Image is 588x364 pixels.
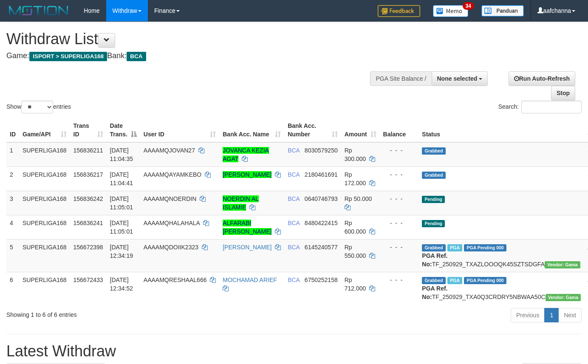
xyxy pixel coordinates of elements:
span: Pending [422,220,445,227]
th: Date Trans.: activate to sort column descending [107,118,140,142]
span: Grabbed [422,244,446,251]
span: 156836211 [73,147,103,154]
span: BCA [127,52,146,61]
span: Vendor URL: https://trx31.1velocity.biz [546,294,581,301]
span: AAAAMQDOIIK2323 [144,244,198,251]
td: SUPERLIGA168 [19,142,70,167]
span: BCA [288,277,300,283]
th: Bank Acc. Name: activate to sort column ascending [219,118,284,142]
span: ISPORT > SUPERLIGA168 [29,52,107,61]
span: [DATE] 11:05:01 [110,195,133,211]
img: panduan.png [481,5,524,17]
span: AAAAMQNOERDIN [144,195,196,202]
span: 156836241 [73,220,103,226]
select: Showentries [21,101,53,113]
label: Show entries [6,101,71,113]
td: 1 [6,142,19,167]
span: Grabbed [422,277,446,284]
th: Amount: activate to sort column ascending [341,118,380,142]
h4: Game: Bank: [6,52,384,60]
a: [PERSON_NAME] [223,244,271,251]
h1: Latest Withdraw [6,343,582,360]
span: AAAAMQHALAHALA [144,220,200,226]
span: [DATE] 11:04:35 [110,147,133,162]
div: - - - [383,219,416,227]
span: Marked by aafsoycanthlai [447,277,462,284]
span: Rp 172.000 [345,171,366,186]
div: - - - [383,195,416,203]
span: BCA [288,147,300,154]
div: - - - [383,146,416,155]
td: SUPERLIGA168 [19,272,70,305]
td: SUPERLIGA168 [19,215,70,239]
th: User ID: activate to sort column ascending [140,118,219,142]
a: NOERDIN AL ISLAMIE [223,195,259,211]
td: SUPERLIGA168 [19,166,70,191]
span: Grabbed [422,147,446,155]
span: 34 [463,2,474,10]
span: PGA Pending [464,244,506,251]
a: Stop [551,86,575,100]
a: [PERSON_NAME] [223,171,271,178]
span: BCA [288,220,300,226]
input: Search: [521,101,582,113]
th: ID [6,118,19,142]
span: AAAAMQAYAMKEBO [144,171,201,178]
td: 2 [6,166,19,191]
a: MOCHAMAD ARIEF [223,277,277,283]
td: SUPERLIGA168 [19,239,70,272]
span: None selected [437,75,478,82]
div: - - - [383,170,416,179]
span: Marked by aafsoycanthlai [447,244,462,251]
td: SUPERLIGA168 [19,191,70,215]
span: Rp 300.000 [345,147,366,162]
span: BCA [288,244,300,251]
label: Search: [498,101,582,113]
span: [DATE] 12:34:19 [110,244,133,259]
span: 156672433 [73,277,103,283]
div: Showing 1 to 6 of 6 entries [6,307,239,319]
h1: Withdraw List [6,31,384,48]
div: - - - [383,243,416,251]
span: Pending [422,196,445,203]
div: PGA Site Balance / [370,71,431,86]
span: Rp 50.000 [345,195,372,202]
a: Run Auto-Refresh [509,71,575,86]
span: 156836217 [73,171,103,178]
th: Bank Acc. Number: activate to sort column ascending [284,118,341,142]
span: PGA Pending [464,277,506,284]
a: Next [558,308,582,322]
span: BCA [288,171,300,178]
th: Balance [380,118,419,142]
th: Trans ID: activate to sort column ascending [70,118,107,142]
b: PGA Ref. No: [422,285,447,300]
span: Grabbed [422,172,446,179]
a: JOVANCA KEZIA AGAT [223,147,269,162]
span: [DATE] 11:04:41 [110,171,133,186]
span: Copy 6750252158 to clipboard [305,277,338,283]
img: Feedback.jpg [378,5,420,17]
div: - - - [383,276,416,284]
span: Copy 6145240577 to clipboard [305,244,338,251]
img: Button%20Memo.svg [433,5,469,17]
td: TF_250929_TXAZLOOOQK45SZTSDGFA [418,239,584,272]
a: ALFARABI [PERSON_NAME] [223,220,271,235]
th: Status [418,118,584,142]
span: Copy 8480422415 to clipboard [305,220,338,226]
span: Rp 600.000 [345,220,366,235]
span: Copy 0640746793 to clipboard [305,195,338,202]
td: 3 [6,191,19,215]
span: Vendor URL: https://trx31.1velocity.biz [545,261,580,268]
th: Game/API: activate to sort column ascending [19,118,70,142]
span: Rp 550.000 [345,244,366,259]
span: 156672398 [73,244,103,251]
td: 4 [6,215,19,239]
span: 156836242 [73,195,103,202]
span: Rp 712.000 [345,277,366,292]
span: [DATE] 12:34:52 [110,277,133,292]
img: MOTION_logo.png [6,4,71,17]
span: Copy 8030579250 to clipboard [305,147,338,154]
span: AAAAMQJOVAN27 [144,147,195,154]
a: Previous [511,308,545,322]
td: 5 [6,239,19,272]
